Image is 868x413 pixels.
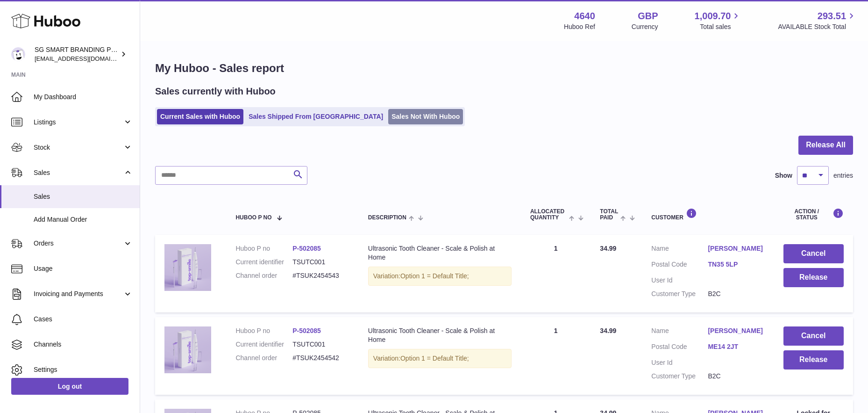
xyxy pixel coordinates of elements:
a: Current Sales with Huboo [157,109,243,124]
div: Action / Status [783,208,844,221]
strong: 4640 [574,10,595,22]
div: SG SMART BRANDING PTE. LTD. [35,45,119,63]
a: [PERSON_NAME] [708,244,764,253]
dt: User Id [651,358,708,367]
h1: My Huboo - Sales report [155,61,853,76]
img: uktopsmileshipping@gmail.com [11,47,25,61]
a: Log out [11,378,128,395]
button: Release [783,268,844,287]
span: Listings [34,118,123,127]
dd: B2C [708,372,764,381]
span: Settings [34,365,133,374]
dd: TSUTC001 [292,340,349,349]
h2: Sales currently with Huboo [155,85,276,98]
div: Ultrasonic Tooth Cleaner - Scale & Polish at Home [368,326,512,344]
span: Orders [34,239,123,248]
a: 293.51 AVAILABLE Stock Total [778,10,857,31]
span: Sales [34,168,123,177]
img: plaqueremoverforteethbestselleruk5.png [164,244,211,291]
a: Sales Shipped From [GEOGRAPHIC_DATA] [245,109,386,124]
dt: User Id [651,276,708,285]
button: Release All [798,136,853,155]
a: [PERSON_NAME] [708,326,764,335]
span: Option 1 = Default Title; [400,355,469,362]
a: 1,009.70 Total sales [695,10,742,31]
div: Huboo Ref [564,22,595,31]
div: Currency [632,22,658,31]
span: Description [368,215,406,221]
dd: B2C [708,290,764,298]
a: P-502085 [292,327,321,334]
span: Add Manual Order [34,215,133,224]
span: Channels [34,340,133,349]
button: Cancel [783,244,844,263]
span: 34.99 [600,245,616,252]
dt: Current identifier [235,340,292,349]
dt: Current identifier [235,258,292,267]
td: 1 [521,317,591,395]
span: Total sales [700,22,741,31]
span: [EMAIL_ADDRESS][DOMAIN_NAME] [35,55,137,62]
a: TN35 5LP [708,260,764,269]
dd: TSUTC001 [292,258,349,267]
td: 1 [521,235,591,312]
dt: Name [651,244,708,255]
dt: Postal Code [651,342,708,354]
img: plaqueremoverforteethbestselleruk5.png [164,326,211,373]
span: Usage [34,264,133,273]
dt: Huboo P no [235,326,292,335]
span: Huboo P no [235,215,271,221]
span: 293.51 [818,10,846,22]
a: ME14 2JT [708,342,764,351]
span: ALLOCATED Quantity [530,209,567,221]
span: Total paid [600,209,618,221]
div: Ultrasonic Tooth Cleaner - Scale & Polish at Home [368,244,512,262]
dt: Customer Type [651,372,708,381]
span: Invoicing and Payments [34,290,123,298]
span: 1,009.70 [695,10,731,22]
button: Cancel [783,326,844,346]
div: Variation: [368,267,512,286]
span: AVAILABLE Stock Total [778,22,857,31]
strong: GBP [638,10,658,22]
dt: Huboo P no [235,244,292,253]
span: Sales [34,192,133,201]
button: Release [783,350,844,370]
span: Cases [34,315,133,324]
span: Option 1 = Default Title; [400,272,469,280]
div: Variation: [368,349,512,368]
label: Show [775,171,792,180]
dd: #TSUK2454542 [292,354,349,362]
dt: Name [651,326,708,338]
span: Stock [34,143,123,152]
span: 34.99 [600,327,616,334]
a: P-502085 [292,245,321,252]
a: Sales Not With Huboo [388,109,463,124]
dt: Customer Type [651,290,708,298]
span: My Dashboard [34,93,133,101]
div: Customer [651,208,764,221]
dt: Postal Code [651,260,708,271]
dt: Channel order [235,354,292,362]
dt: Channel order [235,271,292,280]
span: entries [833,171,853,180]
dd: #TSUK2454543 [292,271,349,280]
